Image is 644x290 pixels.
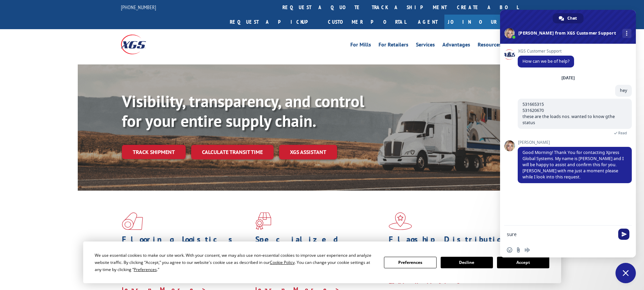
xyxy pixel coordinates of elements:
b: Visibility, transparency, and control for your entire supply chain. [122,91,364,131]
a: Customer Portal [323,15,411,29]
span: Send a file [516,247,521,253]
div: Chat [553,13,584,23]
a: For Retailers [379,42,408,50]
textarea: Compose your message... [507,231,614,237]
span: Cookie Policy [270,259,295,265]
span: XGS Customer Support [518,49,574,54]
a: Agent [411,15,444,29]
div: [DATE] [562,76,575,80]
a: Request a pickup [225,15,323,29]
a: [PHONE_NUMBER] [121,4,156,11]
div: More channels [622,29,631,38]
a: For Mills [350,42,371,50]
a: Join Our Team [444,15,523,29]
a: XGS ASSISTANT [279,145,337,159]
h1: Flagship Distribution Model [389,235,517,255]
a: Resources [478,42,501,50]
span: Audio message [525,247,530,253]
span: 531665315 531620670 these are the loads nos. wanted to know gthe status [522,101,615,125]
a: Calculate transit time [191,145,274,159]
img: xgs-icon-focused-on-flooring-red [255,212,271,230]
button: Preferences [384,257,436,268]
h1: Specialized Freight Experts [255,235,384,255]
span: Send [618,229,629,240]
span: [PERSON_NAME] [518,140,632,145]
a: Track shipment [122,145,186,159]
div: Close chat [615,263,636,283]
span: Chat [567,13,577,23]
a: Learn More > [389,277,473,285]
div: We use essential cookies to make our site work. With your consent, we may also use non-essential ... [95,252,376,273]
div: Cookie Consent Prompt [83,241,561,283]
h1: Flooring Logistics Solutions [122,235,250,255]
span: How can we be of help? [522,58,569,64]
span: Preferences [134,267,157,272]
span: Good Morning! Thank You for contacting Xpress Global Systems. My name is [PERSON_NAME] and I will... [522,150,624,180]
span: hey [620,88,627,93]
button: Accept [497,257,549,268]
img: xgs-icon-flagship-distribution-model-red [389,212,412,230]
img: xgs-icon-total-supply-chain-intelligence-red [122,212,143,230]
a: Services [416,42,435,50]
span: Insert an emoji [507,247,512,253]
span: Read [618,131,627,135]
button: Decline [441,257,493,268]
a: Advantages [442,42,470,50]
